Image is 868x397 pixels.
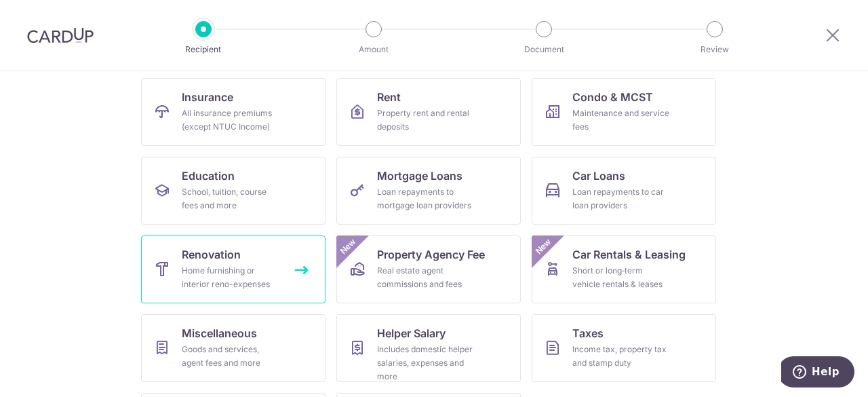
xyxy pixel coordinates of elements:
div: Maintenance and service fees [572,107,670,134]
span: Insurance [182,89,233,105]
span: Condo & MCST [572,89,653,105]
span: Property Agency Fee [377,246,485,263]
div: Short or long‑term vehicle rentals & leases [572,264,670,291]
p: Review [665,43,765,56]
a: MiscellaneousGoods and services, agent fees and more [141,314,325,382]
a: Mortgage LoansLoan repayments to mortgage loan providers [336,157,521,225]
a: Car LoansLoan repayments to car loan providers [532,157,716,225]
span: Rent [377,89,401,105]
a: InsuranceAll insurance premiums (except NTUC Income) [141,78,325,146]
span: Renovation [182,246,241,263]
div: School, tuition, course fees and more [182,185,279,212]
div: Loan repayments to car loan providers [572,185,670,212]
a: Car Rentals & LeasingShort or long‑term vehicle rentals & leasesNew [532,235,716,303]
a: RentProperty rent and rental deposits [336,78,521,146]
div: Home furnishing or interior reno-expenses [182,264,279,291]
div: Goods and services, agent fees and more [182,343,279,370]
span: Taxes [572,325,604,341]
span: Mortgage Loans [377,168,462,184]
span: Education [182,168,235,184]
a: Property Agency FeeReal estate agent commissions and feesNew [336,235,521,303]
span: Miscellaneous [182,325,257,341]
div: Income tax, property tax and stamp duty [572,343,670,370]
span: Car Rentals & Leasing [572,246,686,263]
img: CardUp [27,27,94,43]
p: Amount [323,43,424,56]
a: EducationSchool, tuition, course fees and more [141,157,325,225]
p: Document [494,43,594,56]
div: Property rent and rental deposits [377,107,475,134]
a: Condo & MCSTMaintenance and service fees [532,78,716,146]
iframe: Opens a widget where you can find more information [781,356,854,390]
div: Loan repayments to mortgage loan providers [377,185,475,212]
p: Recipient [153,43,254,56]
a: Helper SalaryIncludes domestic helper salaries, expenses and more [336,314,521,382]
div: All insurance premiums (except NTUC Income) [182,107,279,134]
span: New [337,235,359,258]
a: RenovationHome furnishing or interior reno-expenses [141,235,325,303]
span: Helper Salary [377,325,446,341]
span: New [532,235,555,258]
div: Real estate agent commissions and fees [377,264,475,291]
span: Car Loans [572,168,625,184]
a: TaxesIncome tax, property tax and stamp duty [532,314,716,382]
div: Includes domestic helper salaries, expenses and more [377,343,475,383]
